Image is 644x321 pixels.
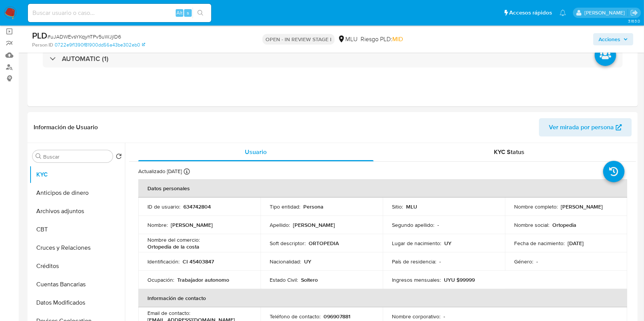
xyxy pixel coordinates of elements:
div: AUTOMATIC (1) [43,50,623,67]
p: 096907881 [324,313,350,320]
span: KYC Status [494,148,524,156]
span: s [187,9,189,16]
p: Soltero [301,276,318,283]
button: search-icon [193,8,208,18]
th: Información de contacto [138,289,627,307]
p: Fecha de nacimiento : [514,240,565,247]
p: [PERSON_NAME] [171,221,213,228]
p: Estado Civil : [270,276,298,283]
p: Tipo entidad : [270,203,300,210]
button: Créditos [29,257,125,275]
p: - [437,221,439,228]
button: Volver al orden por defecto [116,153,122,162]
span: Acciones [599,33,620,45]
p: - [443,313,445,320]
p: - [439,258,441,265]
p: ORTOPEDIA [309,240,339,247]
a: 0722e9f1390f81900dd56a43be302eb0 [55,42,145,48]
p: Nombre del comercio : [147,236,200,243]
button: Cruces y Relaciones [29,239,125,257]
p: [PERSON_NAME] [561,203,603,210]
button: CBT [29,220,125,239]
p: Ocupación : [147,276,174,283]
a: Notificaciones [560,10,566,16]
span: Ver mirada por persona [549,118,614,136]
p: UY [304,258,311,265]
b: Person ID [32,42,53,48]
p: País de residencia : [392,258,436,265]
p: Ortopedia [552,221,576,228]
p: Actualizado [DATE] [138,168,182,175]
p: Ingresos mensuales : [392,276,441,283]
h3: AUTOMATIC (1) [62,55,108,63]
b: PLD [32,29,47,42]
span: Riesgo PLD: [361,35,403,43]
p: [PERSON_NAME] [293,221,335,228]
p: Nombre : [147,221,168,228]
p: 634742804 [183,203,211,210]
input: Buscar usuario o caso... [28,8,211,18]
p: - [536,258,538,265]
p: Teléfono de contacto : [270,313,320,320]
button: Ver mirada por persona [539,118,632,136]
p: Trabajador autonomo [177,276,229,283]
p: ximena.felix@mercadolibre.com [584,9,628,16]
p: Nombre completo : [514,203,558,210]
p: Apellido : [270,221,290,228]
p: [DATE] [568,240,584,247]
p: Segundo apellido : [392,221,434,228]
span: 3.163.0 [628,18,640,24]
p: Género : [514,258,533,265]
p: Lugar de nacimiento : [392,240,441,247]
button: KYC [29,165,125,184]
p: Sitio : [392,203,403,210]
h1: Información de Usuario [34,124,98,131]
span: Alt [176,9,183,16]
span: MID [392,35,403,43]
button: Acciones [593,33,633,45]
p: UY [444,240,451,247]
p: Soft descriptor : [270,240,306,247]
p: Nombre corporativo : [392,313,440,320]
span: # uJADWEvsYKqyhTPv5uWJjlD6 [47,33,121,40]
p: CI 45403847 [183,258,214,265]
span: Usuario [245,148,267,156]
button: Buscar [36,153,42,159]
button: Anticipos de dinero [29,184,125,202]
th: Datos personales [138,179,627,197]
span: Accesos rápidos [509,9,552,17]
p: MLU [406,203,417,210]
p: ID de usuario : [147,203,180,210]
p: Persona [303,203,324,210]
p: OPEN - IN REVIEW STAGE I [262,34,335,45]
div: MLU [338,35,358,43]
button: Datos Modificados [29,294,125,312]
p: Identificación : [147,258,180,265]
p: Nacionalidad : [270,258,301,265]
p: Ortopedia de la costa [147,243,199,250]
button: Archivos adjuntos [29,202,125,220]
input: Buscar [43,153,110,160]
p: Email de contacto : [147,310,190,316]
a: Salir [630,9,638,17]
button: Cuentas Bancarias [29,275,125,294]
p: Nombre social : [514,221,549,228]
p: UYU $99999 [444,276,475,283]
